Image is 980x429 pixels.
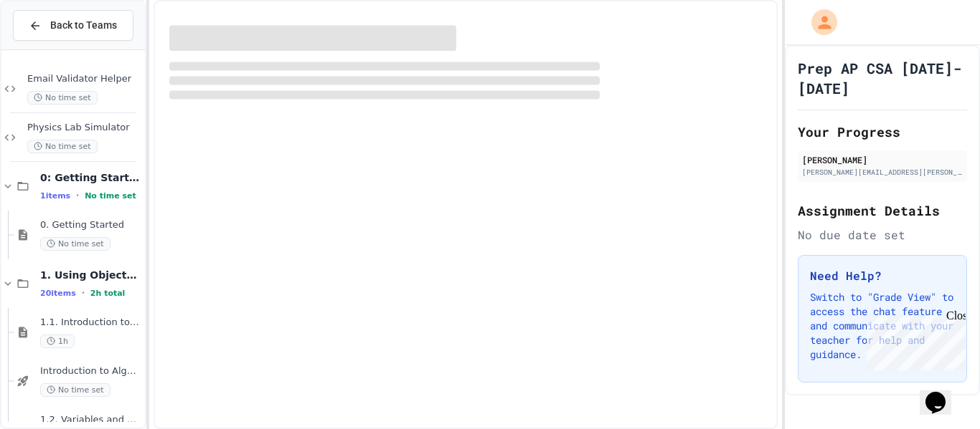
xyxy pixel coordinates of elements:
div: [PERSON_NAME][EMAIL_ADDRESS][PERSON_NAME][DOMAIN_NAME] [802,167,963,178]
span: 0. Getting Started [40,219,142,231]
h1: Prep AP CSA [DATE]-[DATE] [798,58,967,98]
div: [PERSON_NAME] [802,153,963,166]
iframe: chat widget [920,372,966,415]
h2: Assignment Details [798,201,967,221]
span: Introduction to Algorithms, Programming, and Compilers [40,365,142,377]
span: No time set [27,91,98,105]
span: 1 items [40,191,70,201]
span: 2h total [90,289,126,298]
span: • [76,190,79,201]
span: 0: Getting Started [40,171,142,184]
span: 1.2. Variables and Data Types [40,414,142,426]
div: My Account [796,6,841,39]
span: No time set [40,237,110,251]
div: No due date set [798,226,967,244]
span: • [82,287,85,299]
div: Chat with us now!Close [6,6,99,91]
span: No time set [40,383,110,397]
span: Email Validator Helper [27,73,142,85]
span: 1. Using Objects and Methods [40,269,142,281]
button: Back to Teams [13,10,133,41]
p: Switch to "Grade View" to access the chat feature and communicate with your teacher for help and ... [810,290,955,362]
span: 1h [40,334,75,348]
span: No time set [85,191,136,201]
iframe: chat widget [861,309,966,370]
h2: Your Progress [798,122,967,142]
h3: Need Help? [810,267,955,284]
span: Back to Teams [50,18,117,33]
span: No time set [27,140,98,153]
span: 20 items [40,289,76,298]
span: 1.1. Introduction to Algorithms, Programming, and Compilers [40,317,142,329]
span: Physics Lab Simulator [27,122,142,134]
